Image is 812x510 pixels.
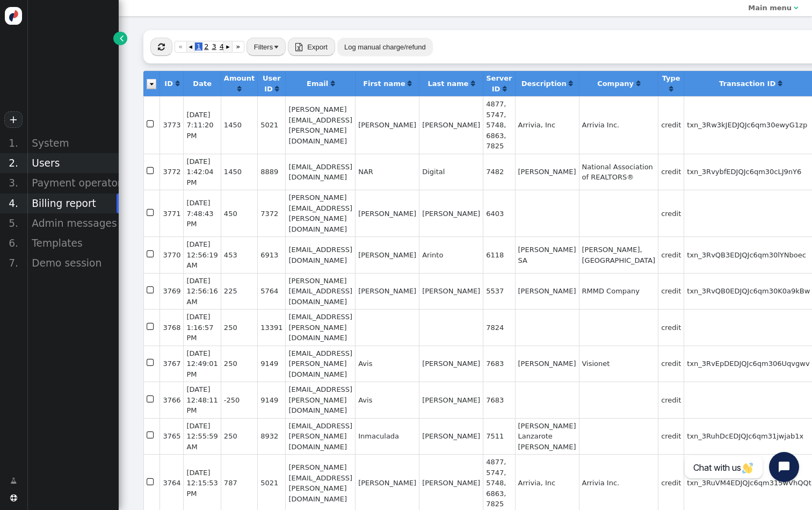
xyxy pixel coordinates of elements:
[503,85,506,92] span: Click to sort
[221,418,257,455] td: 250
[569,80,572,87] span: Click to sort
[579,273,658,310] td: RMMD Company
[160,418,183,455] td: 3765
[515,273,579,310] td: [PERSON_NAME]
[408,80,411,87] span: Click to sort
[521,80,567,88] b: Description
[285,346,355,382] td: [EMAIL_ADDRESS][PERSON_NAME][DOMAIN_NAME]
[224,74,255,82] b: Amount
[307,80,328,88] b: Email
[186,422,218,451] span: [DATE] 12:55:59 AM
[186,313,213,342] span: [DATE] 1:16:57 PM
[636,80,640,88] a: 
[658,154,684,190] td: credit
[483,418,514,455] td: 7511
[579,236,658,273] td: [PERSON_NAME], [GEOGRAPHIC_DATA]
[748,4,792,12] b: Main menu
[160,273,183,310] td: 3769
[355,346,419,382] td: Avis
[285,96,355,154] td: [PERSON_NAME][EMAIL_ADDRESS][PERSON_NAME][DOMAIN_NAME]
[669,85,673,93] a: 
[778,80,782,88] a: 
[719,80,775,88] b: Transaction ID
[285,273,355,310] td: [PERSON_NAME][EMAIL_ADDRESS][DOMAIN_NAME]
[419,96,483,154] td: [PERSON_NAME]
[186,199,213,228] span: [DATE] 7:48:43 PM
[186,157,213,186] span: [DATE] 1:42:04 PM
[471,80,475,87] span: Click to sort
[186,277,218,306] span: [DATE] 12:56:16 AM
[355,154,419,190] td: NAR
[331,80,335,87] span: Click to sort
[263,74,281,93] b: User ID
[5,7,23,25] img: logo-icon.svg
[27,173,119,193] div: Payment operators
[221,96,257,154] td: 1450
[193,80,212,88] b: Date
[363,80,405,88] b: First name
[257,96,285,154] td: 5021
[515,418,579,455] td: [PERSON_NAME] Lanzarote [PERSON_NAME]
[355,96,419,154] td: [PERSON_NAME]
[120,33,124,44] span: 
[419,382,483,418] td: [PERSON_NAME]
[257,190,285,236] td: 7372
[419,273,483,310] td: [PERSON_NAME]
[257,309,285,346] td: 13391
[221,236,257,273] td: 453
[658,190,684,236] td: credit
[658,346,684,382] td: credit
[160,236,183,273] td: 3770
[658,418,684,455] td: credit
[147,79,156,89] img: icon_dropdown_trigger.png
[419,418,483,455] td: [PERSON_NAME]
[221,346,257,382] td: 250
[221,273,257,310] td: 225
[778,80,782,87] span: Click to sort
[27,153,119,173] div: Users
[160,309,183,346] td: 3768
[113,32,127,45] a: 
[232,41,244,53] a: »
[147,248,156,261] span: 
[147,284,156,297] span: 
[658,236,684,273] td: credit
[257,273,285,310] td: 5764
[257,154,285,190] td: 8889
[483,190,514,236] td: 6403
[10,494,17,501] span: 
[175,41,187,53] a: «
[147,320,156,334] span: 
[579,96,658,154] td: Arrivia Inc.
[160,382,183,418] td: 3766
[355,190,419,236] td: [PERSON_NAME]
[218,42,226,51] span: 4
[794,4,798,11] span: 
[486,74,512,93] b: Server ID
[503,85,506,93] a: 
[164,80,173,88] b: ID
[150,38,172,56] button: 
[160,190,183,236] td: 3771
[186,349,218,378] span: [DATE] 12:49:01 PM
[285,309,355,346] td: [EMAIL_ADDRESS][PERSON_NAME][DOMAIN_NAME]
[27,193,119,213] div: Billing report
[27,133,119,153] div: System
[579,154,658,190] td: National Association of REALTORS®
[176,80,179,87] span: Click to sort
[160,154,183,190] td: 3772
[483,96,514,154] td: 4877, 5747, 5748, 6863, 7825
[202,42,210,51] span: 2
[597,80,634,88] b: Company
[288,38,335,56] button:  Export
[285,190,355,236] td: [PERSON_NAME][EMAIL_ADDRESS][PERSON_NAME][DOMAIN_NAME]
[636,80,640,87] span: Click to sort
[658,382,684,418] td: credit
[257,346,285,382] td: 9149
[147,164,156,178] span: 
[176,80,179,88] a: 
[27,253,119,273] div: Demo session
[355,273,419,310] td: [PERSON_NAME]
[408,80,411,88] a: 
[331,80,335,88] a: 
